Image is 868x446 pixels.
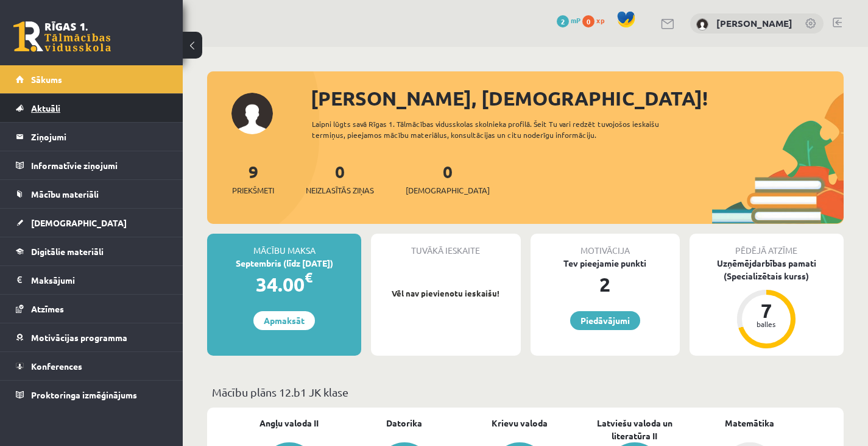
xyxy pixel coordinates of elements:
[690,257,844,282] div: Uzņēmējdarbības pamati (Specializētais kurss)
[232,160,274,196] a: 9Priekšmeti
[690,234,844,257] div: Pēdējā atzīme
[582,15,610,25] a: 0 xp
[306,160,374,196] a: 0Neizlasītās ziņas
[406,160,490,196] a: 0[DEMOGRAPHIC_DATA]
[31,123,168,151] legend: Ziņojumi
[31,151,168,179] legend: Informatīvie ziņojumi
[16,123,168,151] a: Ziņojumi
[31,303,64,314] span: Atzīmes
[31,74,62,85] span: Sākums
[748,301,785,320] div: 7
[312,118,694,140] div: Laipni lūgts savā Rīgas 1. Tālmācības vidusskolas skolnieka profilā. Šeit Tu vari redzēt tuvojošo...
[16,352,168,380] a: Konferences
[16,266,168,294] a: Maksājumi
[16,151,168,179] a: Informatīvie ziņojumi
[31,389,137,400] span: Proktoringa izmēģinājums
[557,15,580,25] a: 2 mP
[582,15,595,27] span: 0
[311,84,844,113] div: [PERSON_NAME], [DEMOGRAPHIC_DATA]!
[531,257,680,270] div: Tev pieejamie punkti
[16,237,168,265] a: Digitālie materiāli
[232,184,274,196] span: Priekšmeti
[690,257,844,350] a: Uzņēmējdarbības pamati (Specializētais kurss) 7 balles
[577,417,692,442] a: Latviešu valoda un literatūra II
[16,180,168,208] a: Mācību materiāli
[207,234,361,257] div: Mācību maksa
[16,295,168,323] a: Atzīmes
[16,381,168,409] a: Proktoringa izmēģinājums
[16,65,168,93] a: Sākums
[207,257,361,270] div: Septembris (līdz [DATE])
[31,246,104,257] span: Digitālie materiāli
[596,15,604,25] span: xp
[253,311,315,330] a: Apmaksāt
[725,417,774,430] a: Matemātika
[16,94,168,122] a: Aktuāli
[31,189,99,200] span: Mācību materiāli
[377,287,514,300] p: Vēl nav pievienotu ieskaišu!
[386,417,422,430] a: Datorika
[557,15,569,27] span: 2
[31,332,127,343] span: Motivācijas programma
[570,311,640,330] a: Piedāvājumi
[696,18,708,31] img: Kristiāna Eglīte
[406,184,490,196] span: [DEMOGRAPHIC_DATA]
[531,270,680,299] div: 2
[259,417,319,430] a: Angļu valoda II
[31,103,60,113] span: Aktuāli
[748,320,785,328] div: balles
[31,217,127,228] span: [DEMOGRAPHIC_DATA]
[31,266,168,294] legend: Maksājumi
[492,417,548,430] a: Krievu valoda
[212,384,839,400] p: Mācību plāns 12.b1 JK klase
[13,21,111,52] a: Rīgas 1. Tālmācības vidusskola
[716,17,792,29] a: [PERSON_NAME]
[306,184,374,196] span: Neizlasītās ziņas
[305,268,312,286] span: €
[571,15,580,25] span: mP
[31,361,82,372] span: Konferences
[207,270,361,299] div: 34.00
[371,234,520,257] div: Tuvākā ieskaite
[531,234,680,257] div: Motivācija
[16,209,168,237] a: [DEMOGRAPHIC_DATA]
[16,323,168,351] a: Motivācijas programma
